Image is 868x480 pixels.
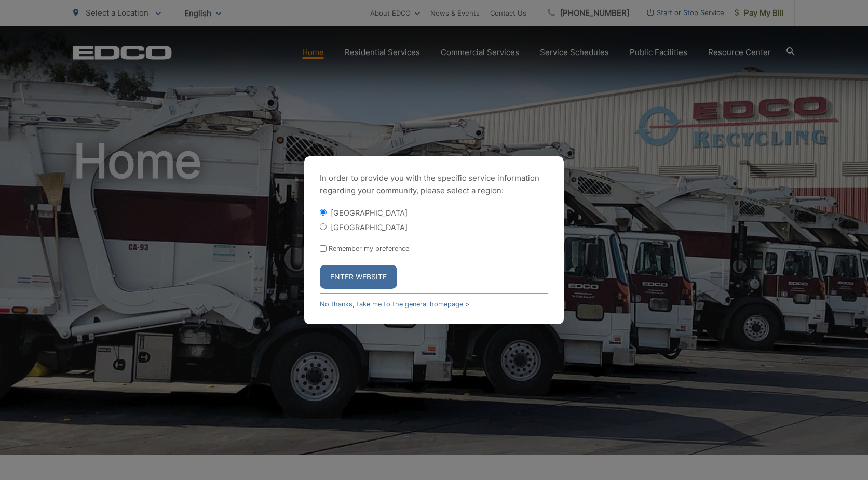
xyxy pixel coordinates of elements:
[320,265,397,289] button: Enter Website
[331,223,408,232] label: [GEOGRAPHIC_DATA]
[329,245,409,252] label: Remember my preference
[320,172,548,197] p: In order to provide you with the specific service information regarding your community, please se...
[320,300,469,308] a: No thanks, take me to the general homepage >
[331,208,408,217] label: [GEOGRAPHIC_DATA]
